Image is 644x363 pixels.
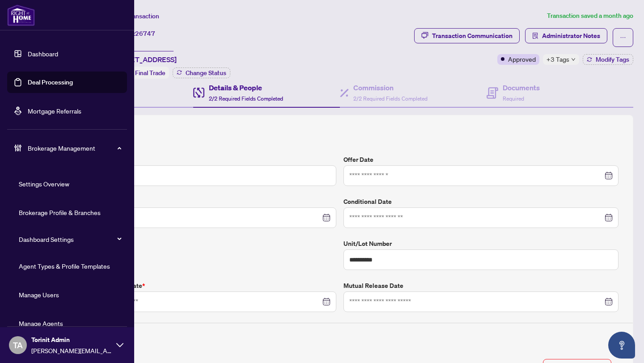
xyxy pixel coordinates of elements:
[19,180,69,188] a: Settings Overview
[209,95,283,102] span: 2/2 Required Fields Completed
[31,335,112,345] span: Torinit Admin
[135,69,165,77] span: Final Trade
[61,281,336,291] label: Lease Commencement Date
[28,107,81,115] a: Mortgage Referrals
[28,50,58,58] a: Dashboard
[61,197,336,207] label: Firm Date
[353,95,428,102] span: 2/2 Required Fields Completed
[186,70,226,76] span: Change Status
[209,82,283,93] h4: Details & People
[19,235,74,243] a: Dashboard Settings
[547,54,569,64] span: +3 Tags
[19,208,101,216] a: Brokerage Profile & Branches
[525,28,607,43] button: Administrator Notes
[343,239,619,249] label: Unit/Lot Number
[28,78,73,86] a: Deal Processing
[414,28,520,43] button: Transaction Communication
[571,57,576,62] span: down
[173,68,230,78] button: Change Status
[19,319,63,327] a: Manage Agents
[111,67,169,79] div: Status:
[596,56,629,63] span: Modify Tags
[19,291,59,299] a: Manage Users
[508,54,536,64] span: Approved
[620,34,626,41] span: ellipsis
[343,281,619,291] label: Mutual Release Date
[61,239,336,249] label: Exclusive
[343,197,619,207] label: Conditional Date
[13,339,23,351] span: TA
[111,12,159,20] span: View Transaction
[111,54,177,65] span: [STREET_ADDRESS]
[28,143,121,153] span: Brokerage Management
[343,155,619,165] label: Offer Date
[532,33,538,39] span: solution
[7,4,35,26] img: logo
[61,155,336,165] label: Leased Price
[503,82,540,93] h4: Documents
[135,30,155,38] span: 26747
[432,29,513,43] div: Transaction Communication
[19,262,110,270] a: Agent Types & Profile Templates
[61,130,619,144] h2: Trade Details
[608,332,635,359] button: Open asap
[583,54,633,65] button: Modify Tags
[547,11,633,21] article: Transaction saved a month ago
[503,95,524,102] span: Required
[542,29,600,43] span: Administrator Notes
[31,346,112,355] span: [PERSON_NAME][EMAIL_ADDRESS][DOMAIN_NAME]
[353,82,428,93] h4: Commission
[61,330,619,341] h4: Deposit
